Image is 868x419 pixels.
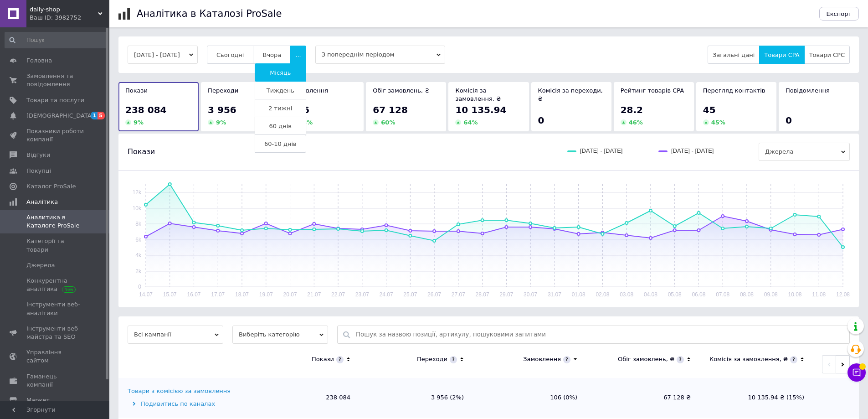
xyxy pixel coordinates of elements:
[572,291,586,298] text: 01.08
[668,291,682,298] text: 05.08
[208,87,238,94] span: Переходи
[133,189,142,196] text: 12k
[427,291,441,298] text: 26.07
[26,277,84,293] span: Конкурентна аналітика
[380,291,393,298] text: 24.07
[836,291,850,298] text: 12.08
[621,104,643,115] span: 28.2
[331,291,345,298] text: 22.07
[26,96,84,104] span: Товари та послуги
[125,87,148,94] span: Покази
[232,326,328,344] span: Виберіть категорію
[134,119,144,126] span: 9 %
[307,291,321,298] text: 21.07
[208,104,236,115] span: 3 956
[621,87,684,94] span: Рейтинг товарiв CPA
[700,378,813,417] td: 10 135.94 ₴ (15%)
[253,46,291,64] button: Вчора
[267,87,294,94] span: Тиждень
[207,46,254,64] button: Сьогодні
[30,14,109,22] div: Ваш ID: 3982752
[764,291,778,298] text: 09.08
[216,52,244,58] span: Сьогодні
[26,261,55,269] span: Джерела
[618,355,674,363] div: Обіг замовлень, ₴
[759,46,804,64] button: Товари CPA
[264,140,297,147] span: 60-10 днів
[187,291,201,298] text: 16.07
[211,291,225,298] text: 17.07
[163,291,177,298] text: 15.07
[711,119,725,126] span: 45 %
[125,104,166,115] span: 238 084
[373,104,408,115] span: 67 128
[847,363,866,382] button: Чат з покупцем
[269,123,292,129] span: 60 днів
[713,52,755,58] span: Загальні дані
[703,104,716,115] span: 45
[5,32,108,48] input: Пошук
[455,104,506,115] span: 10 135.94
[759,143,850,161] span: Джерела
[523,355,561,363] div: Замовлення
[360,378,473,417] td: 3 956 (2%)
[26,348,84,365] span: Управління сайтом
[135,221,142,227] text: 8k
[629,119,643,126] span: 46 %
[26,325,84,341] span: Інструменти веб-майстра та SEO
[26,300,84,317] span: Інструменти веб-аналітики
[620,291,633,298] text: 03.08
[473,378,586,417] td: 106 (0%)
[538,87,603,102] span: Комісія за переходи, ₴
[137,8,282,19] h1: Аналітика в Каталозі ProSale
[596,291,609,298] text: 02.08
[26,182,76,191] span: Каталог ProSale
[255,63,306,82] button: Місяць
[356,326,845,343] input: Пошук за назвою позиції, артикулу, пошуковими запитами
[644,291,657,298] text: 04.08
[91,112,98,119] span: 1
[524,291,537,298] text: 30.07
[804,46,850,64] button: Товари CPC
[290,87,328,94] span: Замовлення
[283,291,297,298] text: 20.07
[255,134,306,153] button: 60-10 днів
[499,291,513,298] text: 29.07
[138,284,141,290] text: 0
[26,198,58,206] span: Аналітика
[98,112,105,119] span: 5
[312,355,334,363] div: Покази
[26,167,51,175] span: Покупці
[290,46,306,64] button: ...
[26,57,52,65] span: Головна
[373,87,429,94] span: Обіг замовлень, ₴
[26,127,84,144] span: Показники роботи компанії
[740,291,754,298] text: 08.08
[315,46,445,64] span: З попереднім періодом
[452,291,465,298] text: 27.07
[139,291,153,298] text: 14.07
[417,355,447,363] div: Переходи
[216,119,226,126] span: 9 %
[26,237,84,253] span: Категорії та товари
[255,81,306,99] button: Тиждень
[128,326,223,344] span: Всі кампанії
[26,396,50,404] span: Маркет
[262,52,281,58] span: Вчора
[703,87,765,94] span: Перегляд контактів
[30,5,98,14] span: dally-shop
[548,291,561,298] text: 31.07
[268,105,292,112] span: 2 тижні
[26,72,84,88] span: Замовлення та повідомлення
[270,69,291,76] span: Місяць
[128,46,198,64] button: [DATE] - [DATE]
[819,7,859,21] button: Експорт
[692,291,705,298] text: 06.08
[135,268,142,274] text: 2k
[26,213,84,230] span: Аналитика в Каталоге ProSale
[809,52,845,58] span: Товари CPC
[135,252,142,259] text: 4k
[26,372,84,389] span: Гаманець компанії
[538,115,544,126] span: 0
[26,151,50,159] span: Відгуки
